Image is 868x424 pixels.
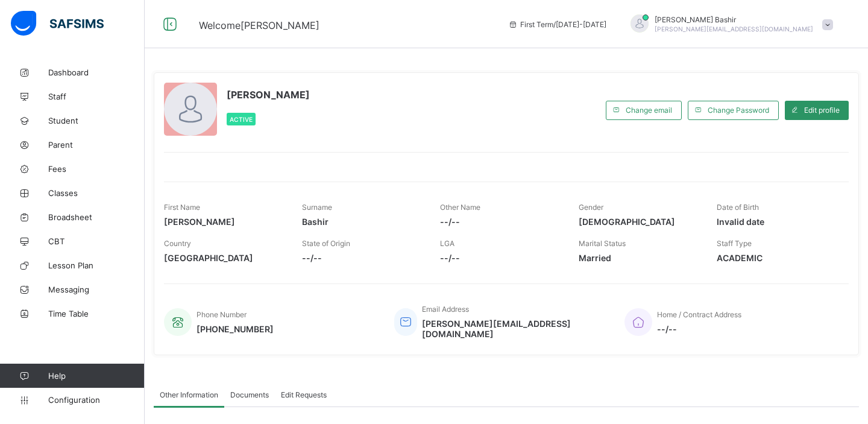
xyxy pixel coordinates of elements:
[657,310,741,319] span: Home / Contract Address
[422,305,469,314] span: Email Address
[302,203,332,212] span: Surname
[717,217,837,227] span: Invalid date
[48,395,144,405] span: Configuration
[48,261,145,270] span: Lesson Plan
[164,217,284,227] span: [PERSON_NAME]
[227,89,310,101] span: [PERSON_NAME]
[717,253,837,263] span: ACADEMIC
[579,239,626,248] span: Marital Status
[440,203,480,212] span: Other Name
[281,390,327,399] span: Edit Requests
[48,371,144,381] span: Help
[655,25,813,33] span: [PERSON_NAME][EMAIL_ADDRESS][DOMAIN_NAME]
[164,239,191,248] span: Country
[164,203,200,212] span: First Name
[579,217,699,227] span: [DEMOGRAPHIC_DATA]
[440,217,560,227] span: --/--
[199,19,319,31] span: Welcome [PERSON_NAME]
[48,68,145,77] span: Dashboard
[440,253,560,263] span: --/--
[717,239,752,248] span: Staff Type
[48,188,145,198] span: Classes
[422,318,606,339] span: [PERSON_NAME][EMAIL_ADDRESS][DOMAIN_NAME]
[48,92,145,101] span: Staff
[48,236,145,246] span: CBT
[708,106,769,115] span: Change Password
[657,324,741,334] span: --/--
[230,116,253,123] span: Active
[302,253,422,263] span: --/--
[197,324,274,334] span: [PHONE_NUMBER]
[655,15,813,24] span: [PERSON_NAME] Bashir
[160,390,218,399] span: Other Information
[302,239,350,248] span: State of Origin
[440,239,454,248] span: LGA
[11,11,104,36] img: safsims
[48,140,145,150] span: Parent
[508,20,606,29] span: session/term information
[197,310,247,319] span: Phone Number
[48,164,145,174] span: Fees
[48,116,145,125] span: Student
[618,14,839,34] div: HamidBashir
[48,309,145,318] span: Time Table
[302,217,422,227] span: Bashir
[48,212,145,222] span: Broadsheet
[230,390,269,399] span: Documents
[164,253,284,263] span: [GEOGRAPHIC_DATA]
[626,106,672,115] span: Change email
[804,106,840,115] span: Edit profile
[579,253,699,263] span: Married
[579,203,603,212] span: Gender
[717,203,759,212] span: Date of Birth
[48,285,145,294] span: Messaging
